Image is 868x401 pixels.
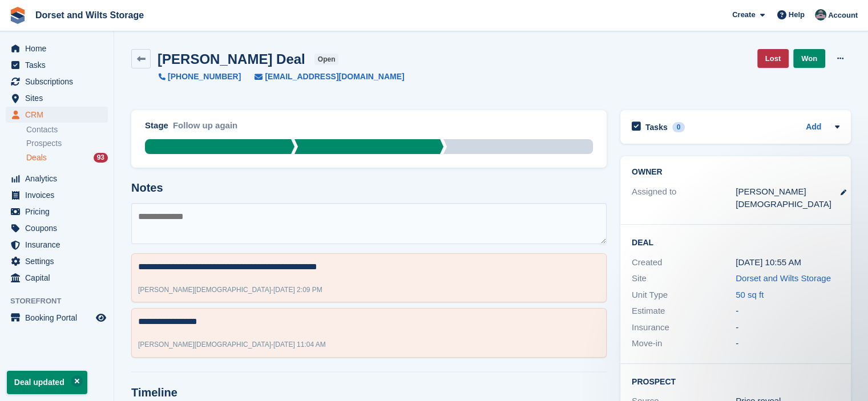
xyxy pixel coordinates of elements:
a: menu [6,187,108,203]
p: Deal updated [7,371,87,394]
h2: Tasks [645,122,668,132]
div: - [138,339,326,350]
span: Prospects [26,138,62,149]
img: stora-icon-8386f47178a22dfd0bd8f6a31ec36ba5ce8667c1dd55bd0f319d3a0aa187defe.svg [9,7,26,24]
span: Pricing [25,204,94,220]
div: Follow up again [173,119,237,139]
a: Lost [757,49,789,68]
div: Move-in [632,337,736,350]
a: Contacts [26,124,108,135]
a: Preview store [94,311,108,325]
a: Dorset and Wilts Storage [31,6,148,25]
img: Steph Chick [815,9,826,21]
a: Dorset and Wilts Storage [736,273,831,283]
span: [PHONE_NUMBER] [168,71,241,83]
span: Sites [25,90,94,106]
h2: Prospect [632,375,839,387]
div: Assigned to [632,185,736,211]
div: - [736,321,839,334]
span: Subscriptions [25,74,94,90]
span: [EMAIL_ADDRESS][DOMAIN_NAME] [265,71,404,83]
h2: Owner [632,168,839,177]
span: Deals [26,152,47,163]
a: Deals 93 [26,152,108,164]
span: [DATE] 11:04 AM [273,341,326,349]
a: menu [6,107,108,123]
span: Booking Portal [25,310,94,326]
a: Prospects [26,137,108,149]
span: open [314,54,339,65]
span: [DATE] 2:09 PM [273,286,322,294]
span: Settings [25,253,94,269]
a: menu [6,270,108,286]
span: CRM [25,107,94,123]
div: Stage [145,119,168,132]
span: Create [732,9,755,21]
a: menu [6,40,108,56]
a: menu [6,253,108,269]
span: Home [25,40,94,56]
div: Insurance [632,321,736,334]
a: menu [6,220,108,236]
a: menu [6,204,108,220]
span: Coupons [25,220,94,236]
div: Site [632,272,736,285]
a: [EMAIL_ADDRESS][DOMAIN_NAME] [241,71,404,83]
a: menu [6,171,108,187]
span: Tasks [25,57,94,73]
div: - [138,285,322,295]
span: Capital [25,270,94,286]
a: menu [6,237,108,253]
span: [PERSON_NAME][DEMOGRAPHIC_DATA] [138,341,271,349]
span: Analytics [25,171,94,187]
span: Insurance [25,237,94,253]
div: Unit Type [632,289,736,302]
span: Storefront [10,295,114,307]
span: Invoices [25,187,94,203]
div: Created [632,256,736,269]
a: Add [806,121,821,134]
a: 50 sq ft [736,290,764,299]
div: Estimate [632,305,736,318]
div: [PERSON_NAME][DEMOGRAPHIC_DATA] [736,185,831,211]
div: [DATE] 10:55 AM [736,256,839,269]
h2: Notes [131,181,607,195]
span: Help [789,9,805,21]
h2: Deal [632,236,839,248]
a: menu [6,90,108,106]
span: [PERSON_NAME][DEMOGRAPHIC_DATA] [138,286,271,294]
span: Account [828,10,858,21]
a: menu [6,57,108,73]
a: [PHONE_NUMBER] [159,71,241,83]
div: 93 [94,153,108,163]
div: - [736,305,839,318]
div: 0 [672,122,685,132]
h2: Timeline [131,386,607,399]
a: menu [6,310,108,326]
h2: [PERSON_NAME] Deal [158,51,305,67]
a: menu [6,74,108,90]
div: - [736,337,839,350]
a: Won [793,49,825,68]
